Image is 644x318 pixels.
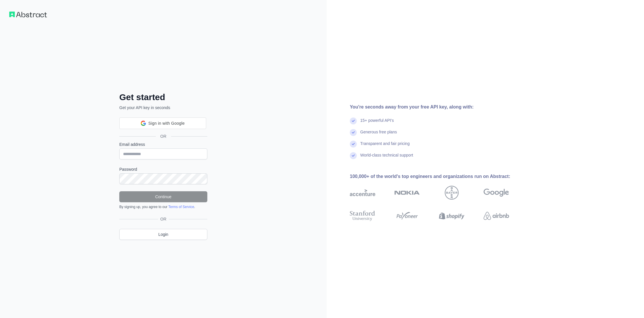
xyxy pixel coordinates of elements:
div: You're seconds away from your free API key, along with: [350,104,528,111]
span: Sign in with Google [148,120,184,126]
a: Login [119,229,207,240]
div: 15+ powerful API's [360,117,394,129]
img: shopify [439,209,464,222]
img: check mark [350,141,357,148]
span: OR [156,133,171,139]
img: Workflow [9,12,47,17]
img: airbnb [484,209,509,222]
img: accenture [350,186,375,200]
img: check mark [350,152,357,159]
img: google [484,186,509,200]
img: payoneer [394,209,420,222]
span: OR [158,216,169,222]
label: Email address [119,141,207,147]
img: stanford university [350,209,375,222]
div: By signing up, you agree to our . [119,205,207,209]
div: 100,000+ of the world's top engineers and organizations run on Abstract: [350,173,528,180]
div: Generous free plans [360,129,397,141]
div: World-class technical support [360,152,413,164]
button: Continue [119,191,207,202]
div: Sign in with Google [119,117,206,129]
img: bayer [445,186,459,200]
h2: Get started [119,92,207,102]
img: check mark [350,117,357,124]
div: Transparent and fair pricing [360,141,410,152]
img: check mark [350,129,357,136]
p: Get your API key in seconds [119,105,207,111]
label: Password [119,166,207,172]
a: Terms of Service [168,205,194,209]
img: nokia [394,186,420,200]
